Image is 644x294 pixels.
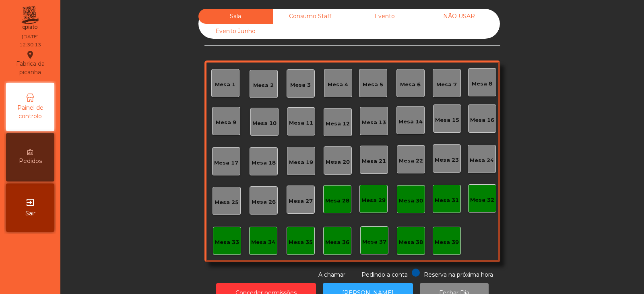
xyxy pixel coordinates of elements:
div: Mesa 27 [289,197,313,205]
div: 12:30:13 [19,41,41,48]
div: Mesa 19 [289,158,313,167]
div: Mesa 17 [214,159,238,167]
div: Consumo Staff [273,9,347,24]
div: Mesa 31 [435,196,459,204]
div: Mesa 4 [328,81,348,89]
div: Evento [347,9,422,24]
div: Mesa 14 [398,118,423,126]
div: Mesa 22 [399,157,423,165]
div: Mesa 23 [435,156,459,164]
span: A chamar [318,271,345,278]
div: Mesa 11 [289,119,313,127]
div: Mesa 36 [325,238,349,246]
span: Pedindo a conta [361,271,408,278]
div: Mesa 15 [435,116,459,124]
div: Mesa 1 [215,81,235,89]
div: Mesa 16 [470,116,494,124]
div: Mesa 25 [215,198,239,206]
div: Mesa 6 [400,81,421,89]
div: Mesa 30 [399,197,423,205]
div: Mesa 13 [362,119,386,127]
div: [DATE] [22,33,39,40]
div: Mesa 24 [470,156,494,165]
div: NÃO USAR [422,9,496,24]
div: Fabrica da picanha [6,50,54,77]
div: Mesa 20 [326,158,350,166]
div: Mesa 10 [252,119,277,127]
div: Mesa 21 [362,157,386,165]
div: Sala [198,9,273,24]
div: Mesa 37 [362,238,386,246]
div: Mesa 9 [216,119,236,127]
div: Evento Junho [198,24,273,39]
div: Mesa 33 [215,238,239,246]
span: Sair [25,209,35,218]
div: Mesa 34 [251,238,275,246]
span: Pedidos [19,157,42,165]
img: qpiato [20,4,40,32]
i: location_on [25,50,35,60]
div: Mesa 32 [470,196,494,204]
div: Mesa 5 [363,81,383,89]
div: Mesa 35 [289,238,313,246]
div: Mesa 26 [252,198,276,206]
div: Mesa 3 [290,81,311,89]
div: Mesa 12 [326,120,350,128]
span: Painel de controlo [8,104,52,121]
div: Mesa 39 [435,238,459,246]
div: Mesa 28 [325,197,349,205]
span: Reserva na próxima hora [424,271,493,278]
div: Mesa 2 [253,81,274,90]
i: exit_to_app [25,198,35,207]
div: Mesa 7 [436,81,457,89]
div: Mesa 38 [399,238,423,246]
div: Mesa 18 [252,159,276,167]
div: Mesa 8 [472,80,492,88]
div: Mesa 29 [361,196,386,204]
